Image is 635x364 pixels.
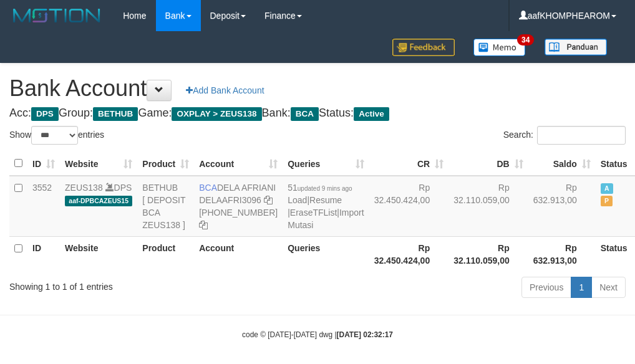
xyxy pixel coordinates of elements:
span: 51 [288,183,352,193]
a: 34 [464,31,535,63]
td: Rp 632.913,00 [528,176,596,237]
td: Rp 32.110.059,00 [448,176,528,237]
a: Previous [521,277,571,298]
span: Active [601,183,613,194]
span: DPS [31,107,59,121]
span: updated 9 mins ago [298,185,352,192]
img: Button%20Memo.svg [473,39,526,56]
input: Search: [537,126,626,145]
label: Search: [503,126,626,145]
th: Account: activate to sort column ascending [194,151,283,176]
th: Website: activate to sort column ascending [60,151,137,176]
th: Queries: activate to sort column ascending [283,151,369,176]
th: Rp 32.110.059,00 [448,236,528,272]
small: code © [DATE]-[DATE] dwg | [242,330,393,339]
span: | | | [288,183,364,230]
span: OXPLAY > ZEUS138 [172,107,261,121]
a: 1 [571,277,592,298]
span: aaf-DPBCAZEUS15 [65,196,132,206]
a: Next [591,277,626,298]
th: Queries [283,236,369,272]
th: Product: activate to sort column ascending [137,151,194,176]
th: CR: activate to sort column ascending [369,151,449,176]
a: Resume [309,195,342,205]
img: MOTION_logo.png [9,6,104,25]
h1: Bank Account [9,76,626,101]
span: Paused [601,196,613,206]
strong: [DATE] 02:32:17 [337,330,393,339]
td: DELA AFRIANI [PHONE_NUMBER] [194,176,283,237]
a: EraseTFList [290,208,337,218]
span: BCA [291,107,319,121]
th: ID: activate to sort column ascending [27,151,60,176]
td: Rp 32.450.424,00 [369,176,449,237]
td: BETHUB [ DEPOSIT BCA ZEUS138 ] [137,176,194,237]
a: Copy DELAAFRI3096 to clipboard [264,195,273,205]
img: panduan.png [545,39,607,55]
span: Active [354,107,389,121]
h4: Acc: Group: Game: Bank: Status: [9,107,626,120]
td: 3552 [27,176,60,237]
th: Status [596,151,633,176]
span: BETHUB [93,107,138,121]
th: Saldo: activate to sort column ascending [528,151,596,176]
div: Showing 1 to 1 of 1 entries [9,275,255,293]
a: Add Bank Account [178,80,272,101]
th: Rp 632.913,00 [528,236,596,272]
img: Feedback.jpg [392,39,455,56]
a: Load [288,195,307,205]
th: ID [27,236,60,272]
select: Showentries [31,126,78,145]
th: Rp 32.450.424,00 [369,236,449,272]
span: BCA [199,183,217,193]
th: Product [137,236,194,272]
th: Status [596,236,633,272]
span: 34 [517,34,534,45]
a: Copy 8692458639 to clipboard [199,220,208,230]
label: Show entries [9,126,104,145]
a: ZEUS138 [65,183,103,193]
a: Import Mutasi [288,208,364,230]
th: DB: activate to sort column ascending [448,151,528,176]
th: Website [60,236,137,272]
td: DPS [60,176,137,237]
a: DELAAFRI3096 [199,195,261,205]
th: Account [194,236,283,272]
